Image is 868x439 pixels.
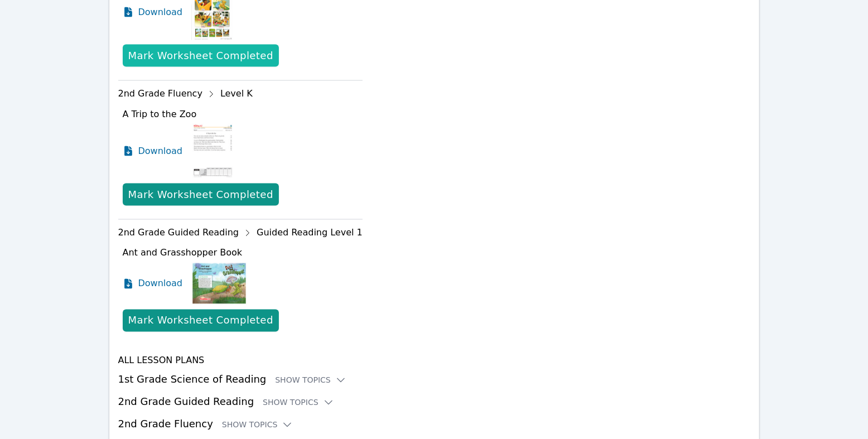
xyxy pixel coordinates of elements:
[191,123,234,179] img: A Trip to the Zoo
[118,417,750,432] h3: 2nd Grade Fluency
[118,372,750,388] h3: 1st Grade Science of Reading
[191,262,247,305] img: Ant and Grasshopper Book
[118,394,750,410] h3: 2nd Grade Guided Reading
[123,262,183,305] a: Download
[138,277,183,291] span: Download
[138,144,183,158] span: Download
[118,354,750,368] h4: All Lesson Plans
[128,48,273,64] div: Mark Worksheet Completed
[138,6,183,19] span: Download
[222,419,293,431] button: Show Topics
[123,184,279,206] button: Mark Worksheet Completed
[123,123,183,179] a: Download
[128,313,273,329] div: Mark Worksheet Completed
[128,187,273,202] div: Mark Worksheet Completed
[123,109,197,119] span: A Trip to the Zoo
[118,224,363,242] div: 2nd Grade Guided Reading Guided Reading Level 1
[263,397,334,408] button: Show Topics
[123,248,243,258] span: Ant and Grasshopper Book
[275,375,346,386] button: Show Topics
[123,45,279,67] button: Mark Worksheet Completed
[123,310,279,332] button: Mark Worksheet Completed
[118,85,363,103] div: 2nd Grade Fluency Level K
